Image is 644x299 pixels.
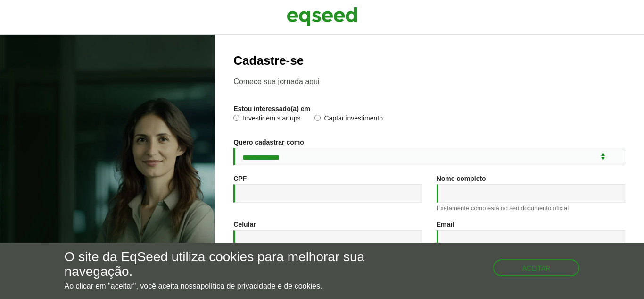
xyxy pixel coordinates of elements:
h5: O site da EqSeed utiliza cookies para melhorar sua navegação. [65,250,374,279]
p: Comece sua jornada aqui [233,77,625,86]
label: Celular [233,221,256,228]
a: política de privacidade e de cookies [200,282,320,290]
input: Investir em startups [233,115,239,121]
label: Email [437,221,454,228]
p: Ao clicar em "aceitar", você aceita nossa . [65,282,374,290]
div: Exatamente como está no seu documento oficial [437,205,625,211]
label: Investir em startups [233,115,300,124]
img: EqSeed Logo [287,5,357,28]
label: Quero cadastrar como [233,139,304,145]
input: Captar investimento [314,115,321,121]
label: Estou interessado(a) em [233,105,310,112]
label: Nome completo [437,175,486,182]
label: CPF [233,175,247,182]
label: Captar investimento [314,115,383,124]
h2: Cadastre-se [233,54,625,68]
button: Aceitar [493,259,580,276]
